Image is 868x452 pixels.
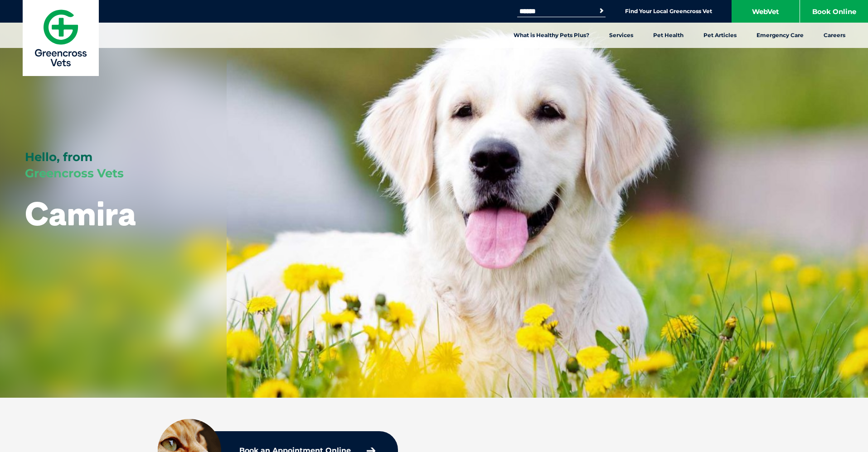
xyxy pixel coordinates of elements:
a: What is Healthy Pets Plus? [504,23,599,48]
a: Careers [814,23,855,48]
span: Hello, from [25,150,92,164]
a: Services [599,23,643,48]
a: Find Your Local Greencross Vet [625,8,712,15]
button: Search [597,6,606,15]
a: Emergency Care [747,23,814,48]
a: Pet Articles [693,23,747,48]
a: Pet Health [643,23,693,48]
h1: Camira [25,195,136,231]
span: Greencross Vets [25,166,124,181]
